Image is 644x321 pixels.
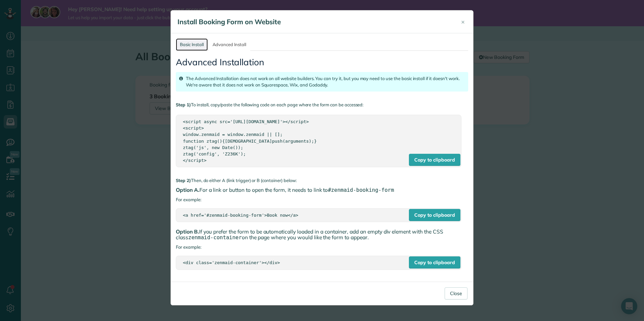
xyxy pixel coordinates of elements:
div: Copy to clipboard [409,209,460,221]
div: <div class='zenmaid-container'></div> [183,259,454,266]
button: Close [456,14,470,30]
h4: For a link or button to open the form, it needs to link to [176,187,468,193]
h4: Install Booking Form on Website [178,17,450,27]
button: Close [445,287,468,299]
a: Advanced Install [208,38,250,51]
span: Option A. [176,186,199,193]
div: <script async src='[URL][DOMAIN_NAME]'></script> <script> window.zenmaid = window.zenmaid || []; ... [183,118,454,163]
span: × [461,18,465,26]
h3: Advanced Installation [176,58,468,67]
div: The Advanced Installation does not work on all website builders. You can try it, but you may need... [176,72,468,92]
strong: Step 2) [176,178,191,183]
strong: Step 1) [176,102,191,107]
h4: If you prefer the form to be automatically loaded in a container, add an empty div element with t... [176,229,468,241]
div: <a href='#zenmaid-booking-form'>Book now</a> [183,212,454,218]
div: For example: For example: [176,51,468,277]
p: Then, do either A (link trigger) or B (container) below: [176,177,468,184]
p: To install, copy/paste the following code on each page where the form can be accessed: [176,102,468,108]
a: Basic Install [176,38,208,51]
div: Copy to clipboard [409,256,460,269]
span: zenmaid-container [188,235,242,241]
span: #zenmaid-booking-form [328,187,394,193]
span: Option B. [176,228,199,235]
div: Copy to clipboard [409,154,460,166]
